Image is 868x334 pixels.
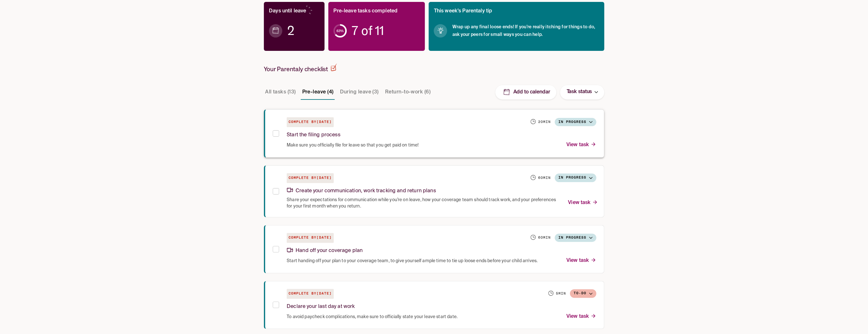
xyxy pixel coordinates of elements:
p: Declare your last day at work [287,303,355,311]
button: All tasks (13) [264,85,297,100]
p: Days until leave [269,7,306,16]
h6: 20 min [538,119,551,125]
button: Add to calendar [495,85,556,99]
button: In progress [555,234,596,242]
button: In progress [555,174,596,182]
h6: Complete by [DATE] [287,289,334,299]
p: Start the filing process [287,131,340,140]
span: 7 of 11 [352,28,384,34]
h6: 60 min [538,235,551,240]
h6: 60 min [538,175,551,181]
span: Wrap up any final loose ends! If you're really itching for things to do, ask your peers for small... [452,23,599,38]
p: View task [566,256,596,265]
p: View task [568,199,598,207]
button: To-do [570,289,596,298]
span: To avoid paycheck complications, make sure to officially state your leave start date. [287,314,457,320]
p: Add to calendar [513,89,550,96]
button: Pre-leave (4) [301,85,335,100]
p: Hand off your coverage plan [287,247,363,255]
p: View task [566,312,596,321]
h2: Your Parentaly checklist [264,64,337,73]
button: In progress [555,118,596,126]
p: Pre-leave tasks completed [333,7,397,16]
span: Start handing off your plan to your coverage team, to give yourself ample time to tie up loose en... [287,258,537,264]
p: This week’s Parentaly tip [434,7,492,16]
button: Task status [560,85,604,99]
h6: Complete by [DATE] [287,233,334,243]
button: During leave (3) [338,85,380,100]
h6: Complete by [DATE] [287,173,334,183]
span: 2 [287,28,294,34]
span: Share your expectations for communication while you’re on leave, how your coverage team should tr... [287,197,560,209]
h6: Complete by [DATE] [287,117,334,127]
div: Task stage tabs [264,85,433,100]
p: Create your communication, work tracking and return plans [287,187,436,195]
p: Task status [566,88,592,96]
p: View task [566,141,596,149]
span: Make sure you officially file for leave so that you get paid on time! [287,142,418,148]
h6: 5 min [556,291,566,296]
button: Return-to-work (6) [384,85,432,100]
